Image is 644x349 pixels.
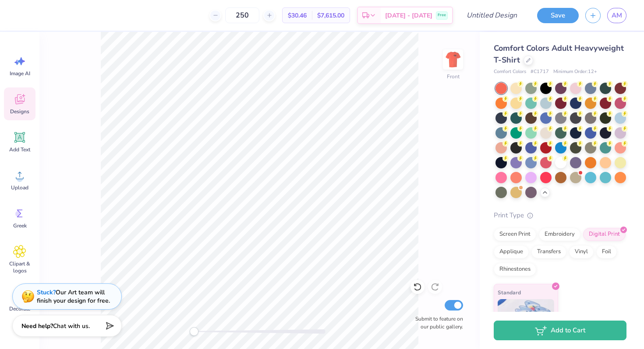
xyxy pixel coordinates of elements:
[583,228,626,241] div: Digital Print
[494,228,536,241] div: Screen Print
[9,146,30,153] span: Add Text
[410,315,463,331] label: Submit to feature on our public gallery.
[13,222,27,229] span: Greek
[569,245,594,258] div: Vinyl
[494,43,624,65] span: Comfort Colors Adult Heavyweight T-Shirt
[444,51,462,68] img: Front
[494,263,536,276] div: Rhinestones
[539,228,580,241] div: Embroidery
[21,322,53,330] strong: Need help?
[494,68,526,76] span: Comfort Colors
[190,327,198,336] div: Accessibility label
[537,8,579,23] button: Save
[10,70,30,77] span: Image AI
[11,184,28,191] span: Upload
[494,245,529,258] div: Applique
[225,7,259,23] input: – –
[494,210,626,220] div: Print Type
[531,68,549,76] span: # C1717
[612,10,622,21] span: AM
[438,12,446,18] span: Free
[37,288,56,297] strong: Stuck?
[37,288,110,305] div: Our Art team will finish your design for free.
[596,245,617,258] div: Foil
[53,322,90,330] span: Chat with us.
[531,245,566,258] div: Transfers
[498,288,521,297] span: Standard
[9,305,30,312] span: Decorate
[460,7,524,24] input: Untitled Design
[494,321,626,340] button: Add to Cart
[317,11,344,20] span: $7,615.00
[10,108,29,115] span: Designs
[498,299,554,343] img: Standard
[385,11,432,20] span: [DATE] - [DATE]
[553,68,597,76] span: Minimum Order: 12 +
[447,73,460,80] div: Front
[607,8,626,23] a: AM
[288,11,307,20] span: $30.46
[5,260,34,274] span: Clipart & logos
